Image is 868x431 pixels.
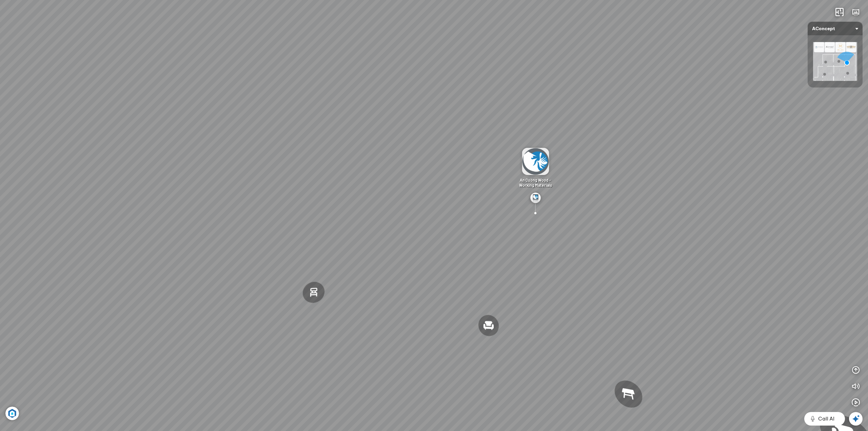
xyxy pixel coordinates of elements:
[522,148,549,175] img: logo_An_Cuong_p_D4EHE666TACD_thumbnail.png
[5,407,19,420] img: Artboard_6_4x_1_F4RHW9YJWHU.jpg
[804,412,845,426] button: Call AI
[813,42,857,81] img: AConcept_CTMHTJT2R6E4.png
[530,193,541,203] img: Group_271_UEWYKENUG3M6.png
[519,178,552,188] span: An Cường Wood - Working Materials
[812,22,858,35] span: AConcept
[818,415,834,423] span: Call AI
